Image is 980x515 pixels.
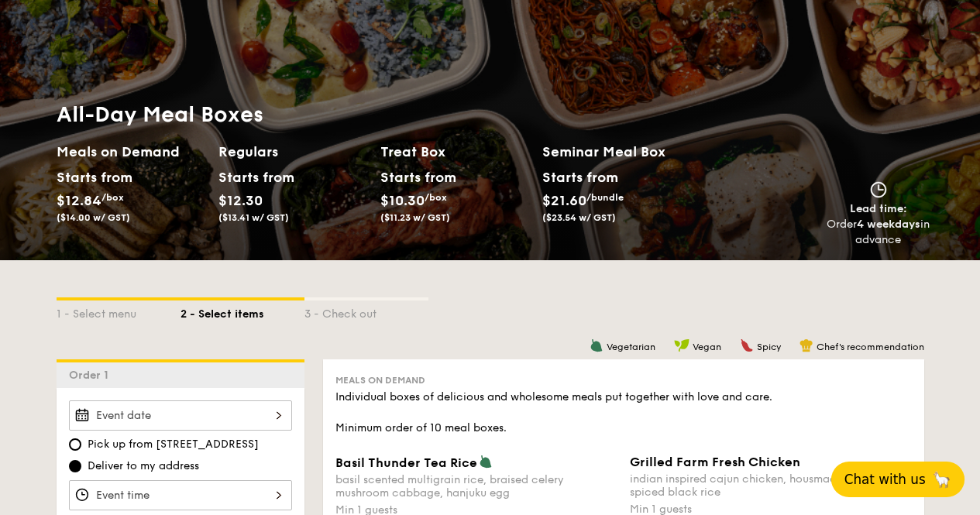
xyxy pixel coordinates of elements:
[181,300,304,322] div: 2 - Select items
[850,202,907,215] span: Lead time:
[69,480,292,510] input: Event time
[88,458,199,474] span: Deliver to my address
[799,338,813,352] img: icon-chef-hat.a58ddaea.svg
[867,181,890,198] img: icon-clock.2db775ea.svg
[740,338,754,352] img: icon-spicy.37a8142b.svg
[586,192,624,203] span: /bundle
[57,141,206,163] h2: Meals on Demand
[817,342,924,352] span: Chef's recommendation
[218,192,263,209] span: $12.30
[335,473,617,500] div: basil scented multigrain rice, braised celery mushroom cabbage, hanjuku egg
[380,141,530,163] h2: Treat Box
[218,166,287,189] div: Starts from
[218,212,289,223] span: ($13.41 w/ GST)
[425,192,447,203] span: /box
[827,217,930,248] div: Order in advance
[380,166,449,189] div: Starts from
[380,192,425,209] span: $10.30
[57,212,130,223] span: ($14.00 w/ GST)
[69,438,81,451] input: Pick up from [STREET_ADDRESS]
[674,338,689,352] img: icon-vegan.f8ff3823.svg
[57,192,101,209] span: $12.84
[335,390,912,436] div: Individual boxes of delicious and wholesome meals put together with love and care. Minimum order ...
[304,300,428,322] div: 3 - Check out
[932,470,951,489] span: 🦙
[335,455,477,470] span: Basil Thunder Tea Rice
[693,342,721,352] span: Vegan
[542,141,704,163] h2: Seminar Meal Box
[101,192,124,203] span: /box
[542,166,617,189] div: Starts from
[630,455,800,469] span: Grilled Farm Fresh Chicken
[590,338,603,352] img: icon-vegetarian.fe4039eb.svg
[218,141,368,163] h2: Regulars
[57,166,126,189] div: Starts from
[88,437,259,452] span: Pick up from [STREET_ADDRESS]
[335,375,425,386] span: Meals on Demand
[57,101,704,129] h1: All-Day Meal Boxes
[757,342,781,352] span: Spicy
[831,462,965,497] button: Chat with us🦙
[57,300,181,322] div: 1 - Select menu
[479,455,493,469] img: icon-vegetarian.fe4039eb.svg
[69,369,115,382] span: Order 1
[380,212,450,223] span: ($11.23 w/ GST)
[69,460,81,472] input: Deliver to my address
[542,212,616,223] span: ($23.54 w/ GST)
[607,342,655,352] span: Vegetarian
[630,472,912,499] div: indian inspired cajun chicken, housmade pesto, spiced black rice
[69,400,292,431] input: Event date
[542,192,586,209] span: $21.60
[844,472,926,487] span: Chat with us
[857,218,920,231] strong: 4 weekdays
